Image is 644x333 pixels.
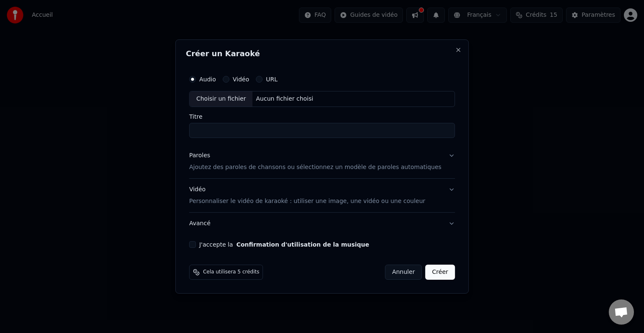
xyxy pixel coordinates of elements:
div: Aucun fichier choisi [253,95,317,103]
label: Vidéo [233,76,249,82]
button: Annuler [385,265,422,280]
div: Vidéo [189,185,425,206]
h2: Créer un Karaoké [186,50,458,57]
label: URL [266,76,278,82]
div: Choisir un fichier [190,91,252,107]
button: VidéoPersonnaliser le vidéo de karaoké : utiliser une image, une vidéo ou une couleur [189,179,455,212]
span: Cela utilisera 5 crédits [203,269,259,276]
label: Titre [189,114,455,120]
p: Personnaliser le vidéo de karaoké : utiliser une image, une vidéo ou une couleur [189,197,425,206]
p: Ajoutez des paroles de chansons ou sélectionnez un modèle de paroles automatiques [189,163,441,172]
label: J'accepte la [199,242,369,247]
label: Audio [199,76,216,82]
div: Paroles [189,151,210,160]
button: ParolesAjoutez des paroles de chansons ou sélectionnez un modèle de paroles automatiques [189,145,455,178]
button: Créer [426,265,455,280]
button: J'accepte la [236,242,369,247]
button: Avancé [189,213,455,234]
